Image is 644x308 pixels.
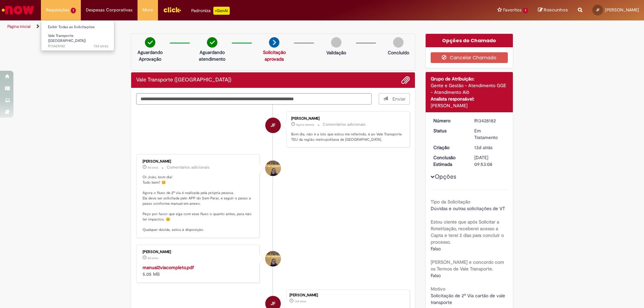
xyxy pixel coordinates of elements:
div: Opções do Chamado [426,34,513,47]
div: Analista responsável: [431,96,508,102]
a: Rascunhos [538,7,568,13]
span: Vale Transporte ([GEOGRAPHIC_DATA]) [48,33,86,44]
b: Tipo da Solicitação [431,199,470,205]
div: Padroniza [191,7,230,15]
span: Favoritos [503,7,522,13]
span: 4d atrás [148,166,158,170]
div: [PERSON_NAME] [289,293,406,297]
div: Amanda De Campos Gomes Do Nascimento [265,251,281,266]
span: 13d atrás [294,299,306,303]
p: Validação [326,49,346,56]
img: click_logo_yellow_360x200.png [163,5,181,15]
ul: Requisições [41,20,114,51]
b: [PERSON_NAME] e concordo com os Termos de Vale Transporte. [431,259,504,272]
p: Aguardando atendimento [196,49,228,62]
img: ServiceNow [1,3,35,17]
div: Gente e Gestão - Atendimento GGE - Atendimento Alô [431,82,508,96]
span: JF [596,8,599,12]
small: Comentários adicionais [167,165,210,170]
p: Bom dia, não é a isto que estou me referindo, é ao Vale Transporte TEU da região metropolitana de... [291,132,403,142]
div: [PERSON_NAME] [143,250,254,254]
div: [PERSON_NAME] [291,117,403,121]
ul: Trilhas de página [5,20,424,33]
a: Página inicial [7,24,31,29]
span: [PERSON_NAME] [605,7,639,13]
span: 13d atrás [94,44,108,49]
textarea: Digite sua mensagem aqui... [136,93,372,105]
button: Adicionar anexos [401,76,410,84]
span: Solicitação de 2º Via cartão de vale transporte [431,293,506,305]
div: [DATE] 09:53:08 [474,154,505,168]
a: Aberto R13428182 : Vale Transporte (VT) [41,32,115,47]
img: img-circle-grey.png [331,37,341,48]
span: R13428182 [48,44,108,49]
span: Agora mesmo [296,123,314,127]
p: Concluído [388,49,409,56]
span: Falso [431,246,441,252]
small: Comentários adicionais [323,122,366,127]
a: Exibir Todas as Solicitações [41,23,115,31]
span: More [143,7,153,13]
a: manual2viacompleto.pdf [143,264,194,270]
span: 13d atrás [474,144,492,150]
div: R13428182 [474,117,505,124]
h2: Vale Transporte (VT) Histórico de tíquete [136,77,231,83]
span: 1 [71,8,76,13]
button: Cancelar Chamado [431,52,508,63]
span: 1 [523,8,528,13]
time: 19/08/2025 11:46:08 [294,299,306,303]
div: Amanda De Campos Gomes Do Nascimento [265,161,281,176]
div: Grupo de Atribuição: [431,75,508,82]
img: img-circle-grey.png [393,37,404,48]
p: +GenAi [213,7,230,15]
img: check-circle-green.png [207,37,217,48]
span: Falso [431,272,441,279]
div: 19/08/2025 11:46:08 [474,144,505,151]
div: [PERSON_NAME] [431,102,508,109]
span: Rascunhos [544,7,568,13]
span: 4d atrás [148,256,158,260]
time: 01/09/2025 08:30:09 [296,123,314,127]
time: 28/08/2025 10:53:07 [148,166,158,170]
div: 5.05 MB [143,264,254,278]
p: Oi João, bom dia! Tudo bem? 😊 Agora o fluxo de 2ª via é realizada pela própria pessoa. Ela deve s... [143,175,254,233]
a: Solicitação aprovada [263,49,286,62]
p: Aguardando Aprovação [134,49,166,62]
b: Estou ciente que após Solicitar a Roteirização, receberei acesso a Capta e terei 2 dias para conc... [431,219,504,245]
dt: Criação [428,144,470,151]
b: Motivo [431,286,445,292]
time: 28/08/2025 10:52:51 [148,256,158,260]
time: 19/08/2025 11:46:08 [474,144,492,150]
span: Dúvidas e outras solicitações de VT [431,205,505,211]
span: Despesas Corporativas [86,7,132,13]
div: [PERSON_NAME] [143,160,254,164]
img: check-circle-green.png [145,37,155,48]
span: JF [271,117,275,133]
div: Joao Felippi [265,118,281,133]
div: Em Tratamento [474,127,505,141]
span: Requisições [46,7,69,13]
dt: Status [428,127,470,134]
dt: Número [428,117,470,124]
time: 19/08/2025 11:46:10 [94,44,108,49]
img: arrow-next.png [269,37,279,48]
dt: Conclusão Estimada [428,154,470,168]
